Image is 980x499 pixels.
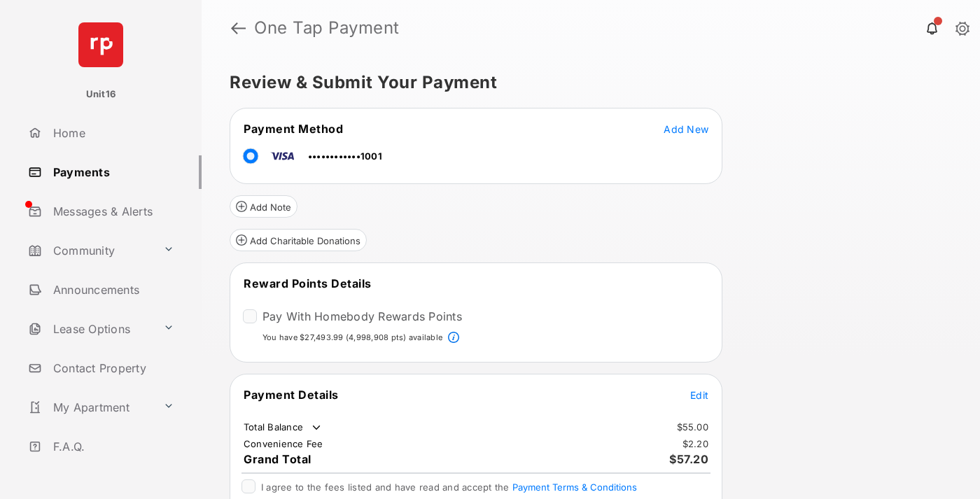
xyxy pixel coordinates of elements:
td: $2.20 [682,437,709,450]
button: Edit [690,388,708,402]
p: You have $27,493.99 (4,998,908 pts) available [262,332,442,344]
button: I agree to the fees listed and have read and accept the [512,482,637,493]
button: Add New [664,122,708,136]
a: My Apartment [22,391,157,424]
a: Announcements [22,273,202,307]
span: Payment Method [244,122,343,136]
h5: Review & Submit Your Payment [230,74,941,91]
a: Home [22,116,202,150]
a: Contact Property [22,351,202,385]
span: Add New [664,123,708,135]
button: Add Note [230,195,297,218]
td: $55.00 [676,421,710,433]
span: Reward Points Details [244,276,372,290]
p: Unit16 [86,87,116,101]
button: Add Charitable Donations [230,229,367,251]
a: Payments [22,155,202,189]
td: Convenience Fee [243,437,324,450]
strong: One Tap Payment [254,20,400,36]
td: Total Balance [243,421,323,435]
span: Payment Details [244,388,339,402]
span: $57.20 [669,452,708,466]
a: Community [22,234,157,267]
img: svg+xml;base64,PHN2ZyB4bWxucz0iaHR0cDovL3d3dy53My5vcmcvMjAwMC9zdmciIHdpZHRoPSI2NCIgaGVpZ2h0PSI2NC... [78,22,123,67]
a: F.A.Q. [22,430,202,463]
a: Lease Options [22,312,157,346]
span: I agree to the fees listed and have read and accept the [261,482,637,493]
span: Grand Total [244,452,311,466]
label: Pay With Homebody Rewards Points [262,309,462,323]
span: Edit [690,389,708,401]
span: ••••••••••••1001 [308,150,382,162]
a: Messages & Alerts [22,195,202,228]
